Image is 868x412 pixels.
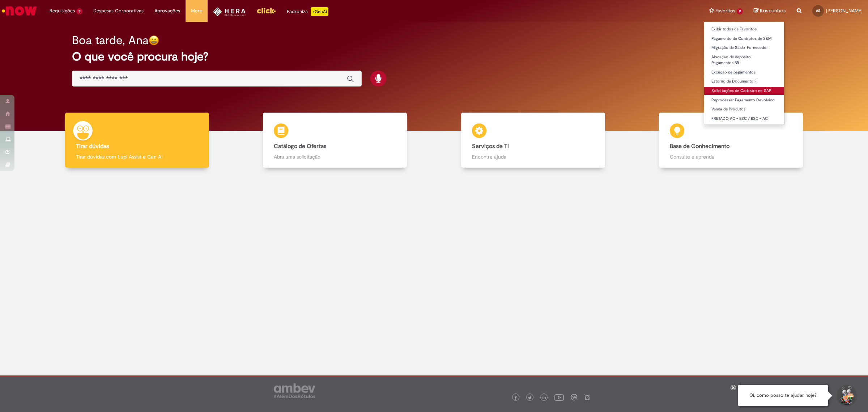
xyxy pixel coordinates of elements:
[670,153,792,160] p: Consulte e aprenda
[472,153,594,160] p: Encontre ajuda
[76,153,198,160] p: Tirar dúvidas com Lupi Assist e Gen Ai
[826,8,863,14] span: [PERSON_NAME]
[704,105,784,113] a: Venda de Produtos
[154,7,180,14] span: Aprovações
[434,113,632,168] a: Serviços de TI Encontre ajuda
[704,115,784,123] a: FRETADO AC - BSC / BSC – AC
[704,77,784,85] a: Estorno de Documento FI
[584,394,591,400] img: logo_footer_naosei.png
[704,44,784,52] a: Migração de Saldo_Fornecedor
[760,7,786,14] span: Rascunhos
[472,143,509,150] b: Serviços de TI
[704,35,784,43] a: Pagamento de Contratos de S&M
[311,7,328,16] p: +GenAi
[632,113,830,168] a: Base de Conhecimento Consulte e aprenda
[76,8,82,14] span: 3
[256,5,276,16] img: click_logo_yellow_360x200.png
[704,53,784,67] a: Alocação de depósito - Pagamentos BR
[704,68,784,76] a: Exceção de pagamentos
[704,87,784,95] a: Solicitações de Cadastro no SAP
[670,143,729,150] b: Base de Conhecimento
[835,385,857,407] button: Iniciar Conversa de Suporte
[274,143,326,150] b: Catálogo de Ofertas
[514,396,518,400] img: logo_footer_facebook.png
[191,7,202,14] span: More
[93,7,144,14] span: Despesas Corporativas
[528,396,532,400] img: logo_footer_twitter.png
[72,50,796,63] h2: O que você procura hoje?
[754,8,786,14] a: Rascunhos
[287,7,328,16] div: Padroniza
[571,394,577,400] img: logo_footer_workplace.png
[704,25,784,33] a: Exibir todos os Favoritos
[715,7,735,14] span: Favoritos
[738,385,828,406] div: Oi, como posso te ajudar hoje?
[236,113,434,168] a: Catálogo de Ofertas Abra uma solicitação
[149,35,159,46] img: happy-face.png
[274,153,396,160] p: Abra uma solicitação
[213,7,246,16] img: HeraLogo.png
[816,8,820,13] span: AS
[554,392,564,402] img: logo_footer_youtube.png
[274,383,315,398] img: logo_footer_ambev_rotulo_gray.png
[737,8,743,14] span: 9
[50,7,75,14] span: Requisições
[72,34,149,47] h2: Boa tarde, Ana
[542,396,546,400] img: logo_footer_linkedin.png
[76,143,109,150] b: Tirar dúvidas
[1,4,38,18] img: ServiceNow
[704,22,784,125] ul: Favoritos
[38,113,236,168] a: Tirar dúvidas Tirar dúvidas com Lupi Assist e Gen Ai
[704,96,784,104] a: Reprocessar Pagamento Devolvido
